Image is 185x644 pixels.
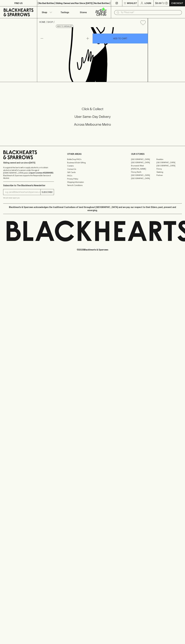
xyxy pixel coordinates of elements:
h5: Click & Collect [3,107,182,111]
p: Sibling owned and run since [DATE] [3,161,54,164]
a: [PERSON_NAME] [131,167,156,170]
p: SUBSCRIBE [42,191,53,194]
img: The Season of Seltzer Pack [37,27,148,82]
p: FIND US [14,2,23,5]
p: We will never spam you [3,197,54,199]
p: OUR STORES [131,152,182,156]
a: Shipping Information [67,180,118,184]
a: Tastings [56,6,74,18]
a: [GEOGRAPHIC_DATA] [156,161,182,164]
p: Blackhearts & Sparrows acknowledges the traditional Custodians of land throughout [GEOGRAPHIC_DAT... [5,206,180,212]
a: [GEOGRAPHIC_DATA] [156,164,182,167]
p: Stores [80,11,87,14]
h5: Across Melbourne Metro [3,122,182,127]
p: ADD TO CART [113,37,127,40]
a: [GEOGRAPHIC_DATA] [131,177,156,180]
button: Add to wishlist [56,25,73,28]
p: Shop [42,11,47,14]
strong: Liquor License #32064953 [29,172,53,174]
a: Fitzroy [156,167,182,170]
button: Shop [37,6,56,18]
a: HOME [39,21,45,23]
a: Careers [67,164,118,167]
a: Geelong [156,170,182,174]
a: Privacy Policy [67,177,118,180]
p: It is against the law to sell or supply alcohol to, or to obtain alcohol on behalf of a person un... [3,166,54,179]
a: Brunswick West [131,164,156,167]
a: Contact Us [67,167,118,171]
a: Braddon [156,158,182,161]
a: Terms & Conditions [67,184,118,187]
p: Checkout [171,2,183,5]
a: Fitzroy North [131,170,156,174]
a: Bottle Drop FAQ's [67,158,118,161]
p: OTHER AREAS [67,152,118,156]
p: Wishlist [127,2,137,5]
a: Prahran [156,174,182,177]
button: Add to wishlist [139,19,147,26]
p: Login [145,2,151,5]
a: SHOP [47,21,53,23]
p: Tastings [61,11,69,14]
a: [GEOGRAPHIC_DATA] [131,174,156,177]
input: Try "Pinot noir" [121,10,180,15]
a: [GEOGRAPHIC_DATA] [131,158,156,161]
button: SUBSCRIBE [41,189,54,195]
button: ADD TO CART [93,34,148,43]
a: FAQ's [67,174,118,177]
a: Business & Bulk Gifting [67,161,118,164]
div: Call to action block [3,96,182,141]
input: e.g. jane@blackheartsandsparrows.com.au [5,190,40,194]
a: [GEOGRAPHIC_DATA] [131,161,156,164]
p: 0 [166,2,167,4]
a: Stores [74,6,93,18]
p: Subscribe to The Blackhearts Newsletter [3,184,54,187]
h5: Uber Same-Day Delivery [3,114,182,119]
p: $0.00 [155,2,162,5]
a: Gift Cards [67,171,118,174]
